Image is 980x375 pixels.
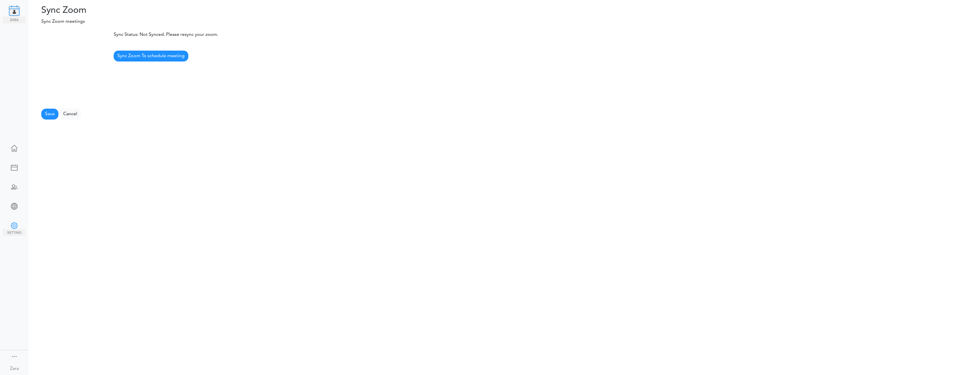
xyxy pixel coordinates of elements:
[10,365,19,372] div: Zara
[3,164,26,170] div: Create Meeting
[3,219,26,233] a: Change Settings
[41,109,58,119] button: Save
[3,222,26,228] div: Change Settings
[33,18,341,25] p: Sync Zoom meetings
[114,51,188,61] a: Sync Zoom To schedule meeting
[11,353,18,361] a: Change side menu
[33,5,341,16] h2: Sync Zoom
[3,184,26,189] div: Schedule Team Meeting
[3,229,26,236] img: Change Settings
[114,31,430,38] div: Sync Status: Not Synced. Please resync your zoom.
[3,17,26,23] img: zara.png
[1,362,28,374] a: Zara
[9,3,26,17] img: Basic Account for individuals - Powered by TEAMCAL AI
[3,203,26,209] div: Share Meeting Link
[117,54,185,58] span: Sync Zoom To schedule meeting
[60,109,81,119] a: Cancel
[3,145,26,151] div: Home
[11,353,18,359] div: Show menu and text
